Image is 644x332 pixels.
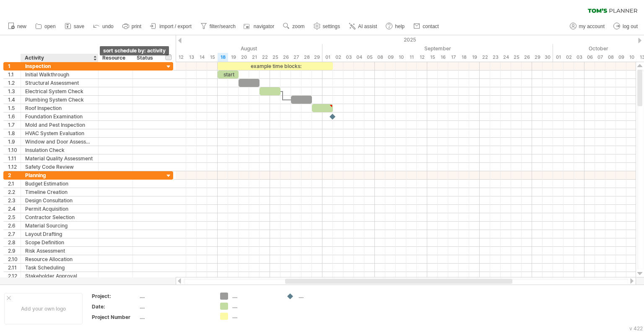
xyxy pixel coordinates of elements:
div: September 2025 [322,44,553,53]
div: 1.11 [8,154,21,162]
a: navigator [242,21,277,32]
div: Friday, 15 August 2025 [207,53,218,62]
div: 1 [8,62,21,70]
div: Monday, 1 September 2025 [322,53,333,62]
div: Date: [92,303,138,310]
div: Material Sourcing [25,222,94,230]
div: Wednesday, 27 August 2025 [291,53,301,62]
span: undo [102,24,114,29]
div: Thursday, 21 August 2025 [249,53,260,62]
div: .... [232,303,278,310]
a: settings [312,21,343,32]
div: 1.7 [8,121,21,129]
div: 1.10 [8,146,21,154]
div: Stakeholder Approval [25,272,94,280]
span: import / export [159,24,192,29]
div: .... [140,293,210,300]
div: Tuesday, 16 September 2025 [438,53,448,62]
div: Wednesday, 3 September 2025 [343,53,354,62]
a: import / export [148,21,194,32]
div: Scope Definition [25,238,94,246]
div: Monday, 15 September 2025 [427,53,438,62]
span: log out [623,24,638,29]
div: Friday, 5 September 2025 [364,53,375,62]
div: 2.7 [8,230,21,238]
div: Foundation Examination [25,112,94,120]
div: 1.4 [8,96,21,104]
div: .... [232,293,278,300]
div: Thursday, 18 September 2025 [459,53,469,62]
div: 2.1 [8,180,21,188]
div: Resource [102,54,128,62]
div: Monday, 18 August 2025 [218,53,228,62]
div: Friday, 29 August 2025 [312,53,322,62]
div: 2.5 [8,213,21,221]
div: .... [232,313,278,320]
a: undo [91,21,116,32]
div: Thursday, 9 October 2025 [616,53,626,62]
div: Status [137,54,155,62]
div: Thursday, 14 August 2025 [197,53,207,62]
div: 1.5 [8,104,21,112]
div: Safety Code Review [25,163,94,171]
div: .... [299,293,344,300]
div: v 422 [629,325,643,332]
div: Design Consultation [25,196,94,204]
div: HVAC System Evaluation [25,129,94,137]
div: Tuesday, 23 September 2025 [490,53,501,62]
div: Plumbing System Check [25,96,94,104]
div: Project Number [92,314,138,321]
div: Roof Inspection [25,104,94,112]
div: start [218,71,239,78]
div: Material Quality Assessment [25,154,94,162]
div: Friday, 22 August 2025 [260,53,270,62]
div: Wednesday, 8 October 2025 [605,53,616,62]
div: Friday, 3 October 2025 [574,53,584,62]
a: save [62,21,87,32]
div: Thursday, 11 September 2025 [406,53,417,62]
div: 2.12 [8,272,21,280]
span: print [132,24,141,29]
div: Thursday, 2 October 2025 [563,53,574,62]
div: Add your own logo [4,293,83,324]
div: Tuesday, 2 September 2025 [333,53,343,62]
div: example time blocks: [218,62,333,70]
div: Planning [25,171,94,179]
div: Insulation Check [25,146,94,154]
a: print [120,21,144,32]
div: 2.10 [8,255,21,263]
div: 2.9 [8,247,21,255]
div: Monday, 6 October 2025 [584,53,595,62]
div: 2.11 [8,264,21,272]
div: Wednesday, 1 October 2025 [553,53,563,62]
div: Tuesday, 7 October 2025 [595,53,605,62]
span: filter/search [210,24,236,29]
div: 2 [8,171,21,179]
span: new [17,24,26,29]
div: .... [140,314,210,321]
div: Timeline Creation [25,188,94,196]
div: August 2025 [102,44,322,53]
div: Thursday, 28 August 2025 [301,53,312,62]
div: Mold and Pest Inspection [25,121,94,129]
a: log out [611,21,640,32]
div: Wednesday, 17 September 2025 [448,53,459,62]
div: 2.8 [8,238,21,246]
a: my account [568,21,607,32]
div: Tuesday, 9 September 2025 [385,53,396,62]
div: Risk Assessment [25,247,94,255]
span: my account [579,24,605,29]
div: Tuesday, 26 August 2025 [280,53,291,62]
a: AI assist [347,21,379,32]
div: Permit Acquisition [25,205,94,213]
span: help [395,24,405,29]
div: sort schedule by: activity [100,46,169,55]
div: Monday, 8 September 2025 [375,53,385,62]
div: Wednesday, 24 September 2025 [501,53,511,62]
div: Monday, 29 September 2025 [532,53,543,62]
div: Friday, 10 October 2025 [626,53,637,62]
div: Monday, 25 August 2025 [270,53,280,62]
div: Task Scheduling [25,264,94,272]
div: 1.12 [8,163,21,171]
div: 1.8 [8,129,21,137]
